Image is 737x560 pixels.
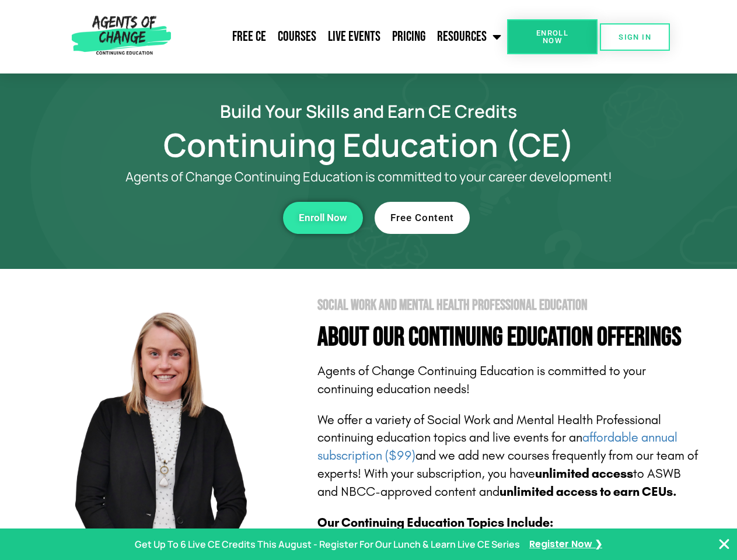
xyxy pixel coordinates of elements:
[431,22,507,51] a: Resources
[317,515,553,530] b: Our Continuing Education Topics Include:
[526,29,579,44] span: Enroll Now
[317,363,646,397] span: Agents of Change Continuing Education is committed to your continuing education needs!
[317,411,701,501] p: We offer a variety of Social Work and Mental Health Professional continuing education topics and ...
[283,202,363,234] a: Enroll Now
[507,19,598,54] a: Enroll Now
[83,170,655,184] p: Agents of Change Continuing Education is committed to your career development!
[176,22,507,51] nav: Menu
[375,202,470,234] a: Free Content
[317,324,701,351] h4: About Our Continuing Education Offerings
[600,23,670,51] a: SIGN IN
[500,484,677,499] b: unlimited access to earn CEUs.
[36,103,701,120] h2: Build Your Skills and Earn CE Credits
[135,536,520,553] p: Get Up To 6 Live CE Credits This August - Register For Our Lunch & Learn Live CE Series
[317,298,701,313] h2: Social Work and Mental Health Professional Education
[717,537,731,551] button: Close Banner
[299,213,347,223] span: Enroll Now
[36,131,701,158] h1: Continuing Education (CE)
[529,536,602,553] a: Register Now ❯
[226,22,272,51] a: Free CE
[390,213,454,223] span: Free Content
[272,22,322,51] a: Courses
[322,22,386,51] a: Live Events
[386,22,431,51] a: Pricing
[535,466,633,481] b: unlimited access
[619,33,651,41] span: SIGN IN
